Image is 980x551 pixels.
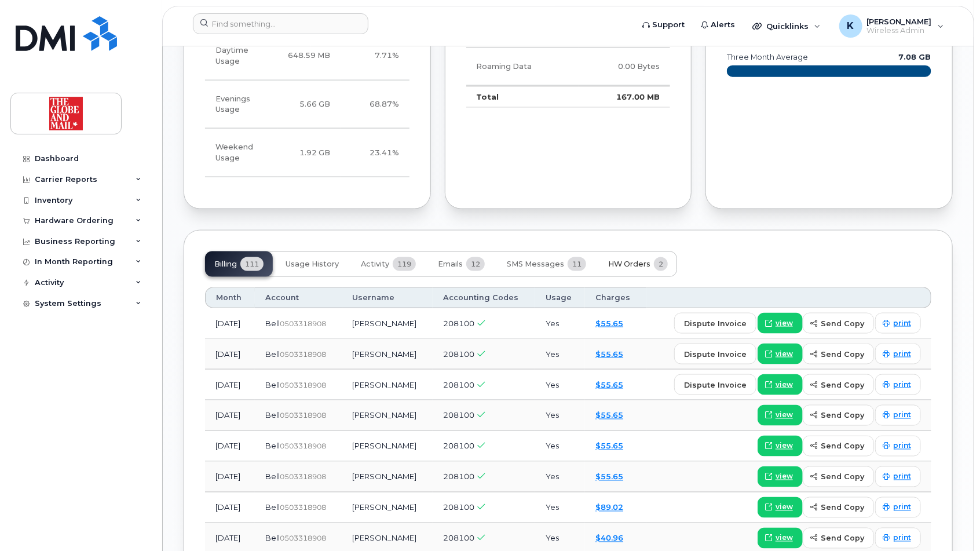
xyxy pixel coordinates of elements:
span: print [893,441,911,451]
a: print [875,497,921,518]
span: 0503318908 [280,319,326,328]
td: [DATE] [205,492,255,523]
span: view [776,349,793,359]
a: print [875,436,921,457]
span: print [893,318,911,329]
span: 208100 [443,411,474,420]
span: Usage History [286,260,339,269]
span: send copy [821,472,864,483]
a: view [758,466,803,487]
span: Bell [265,411,280,420]
div: Quicklinks [744,14,829,38]
td: 5.66 GB [277,81,341,129]
span: send copy [821,410,864,421]
tr: Friday from 6:00pm to Monday 8:00am [205,129,409,177]
span: 208100 [443,503,474,512]
span: 0503318908 [280,473,326,481]
span: Bell [265,503,280,512]
a: view [758,344,803,364]
span: print [893,472,911,482]
a: Support [634,13,693,37]
td: [DATE] [205,370,255,400]
th: Usage [535,287,585,308]
button: dispute invoice [674,313,756,334]
span: 0503318908 [280,534,326,543]
td: 1.92 GB [277,129,341,177]
span: Activity [361,260,389,269]
div: Keith [831,14,952,38]
span: Wireless Admin [867,26,932,35]
a: $40.96 [595,534,623,543]
td: Weekend Usage [205,129,277,177]
span: dispute invoice [684,380,747,391]
span: 208100 [443,441,474,451]
td: Yes [535,339,585,370]
td: [PERSON_NAME] [342,431,433,462]
span: 12 [466,257,485,271]
span: Bell [265,441,280,451]
th: Account [255,287,342,308]
td: [PERSON_NAME] [342,370,433,400]
button: send copy [803,313,874,334]
a: $55.65 [595,441,623,451]
th: Username [342,287,433,308]
button: send copy [803,497,874,518]
td: Yes [535,400,585,431]
span: send copy [821,533,864,544]
a: print [875,344,921,364]
span: Bell [265,349,280,359]
text: 7.08 GB [899,53,931,61]
td: Daytime Usage [205,32,277,81]
span: Bell [265,380,280,389]
td: 7.71% [341,32,409,81]
span: view [776,318,793,329]
button: send copy [803,528,874,549]
a: view [758,528,803,549]
td: [DATE] [205,462,255,492]
td: Total [466,86,579,108]
span: dispute invoice [684,349,747,360]
a: view [758,436,803,457]
td: [PERSON_NAME] [342,339,433,370]
td: Yes [535,492,585,523]
button: send copy [803,344,874,364]
span: Support [652,19,685,31]
a: print [875,374,921,395]
a: $55.65 [595,319,623,328]
span: 208100 [443,534,474,543]
span: dispute invoice [684,318,747,329]
span: Alerts [711,19,735,31]
span: 0503318908 [280,411,326,420]
a: view [758,313,803,334]
span: send copy [821,502,864,513]
text: three month average [726,53,808,61]
input: Find something... [193,13,368,34]
td: 23.41% [341,129,409,177]
td: Yes [535,462,585,492]
span: HW Orders [608,260,650,269]
td: [DATE] [205,339,255,370]
td: Yes [535,431,585,462]
span: view [776,472,793,482]
button: dispute invoice [674,344,756,364]
td: [DATE] [205,308,255,339]
a: $55.65 [595,349,623,359]
a: print [875,528,921,549]
td: Yes [535,370,585,400]
span: send copy [821,349,864,360]
td: 0.00 Bytes [579,48,670,86]
th: Accounting Codes [433,287,535,308]
a: $89.02 [595,503,623,512]
span: send copy [821,441,864,452]
a: view [758,497,803,518]
span: 208100 [443,380,474,389]
button: send copy [803,466,874,487]
a: $55.65 [595,472,623,481]
span: Bell [265,319,280,328]
td: [DATE] [205,431,255,462]
td: Yes [535,308,585,339]
span: print [893,533,911,543]
span: print [893,410,911,421]
span: 208100 [443,319,474,328]
button: send copy [803,405,874,426]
